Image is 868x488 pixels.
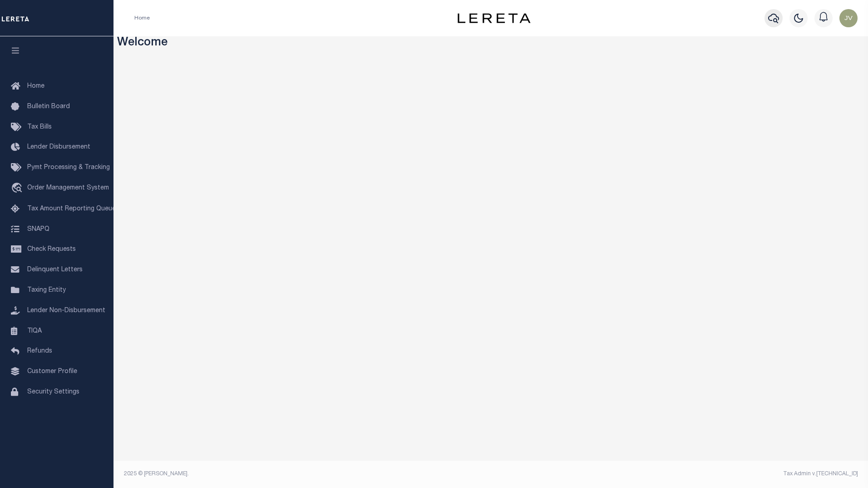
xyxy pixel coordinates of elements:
span: Order Management System [27,185,109,191]
img: logo-dark.svg [458,13,530,23]
span: Lender Disbursement [27,144,90,150]
span: Check Requests [27,246,76,253]
span: Bulletin Board [27,104,70,110]
span: Tax Amount Reporting Queue [27,206,116,212]
span: TIQA [27,328,42,334]
span: Taxing Entity [27,287,66,294]
div: Tax Admin v.[TECHNICAL_ID] [498,470,858,478]
span: Home [27,83,44,90]
span: Delinquent Letters [27,267,83,273]
span: Security Settings [27,389,79,395]
span: Lender Non-Disbursement [27,308,105,314]
h3: Welcome [117,36,865,50]
i: travel_explore [11,183,25,194]
span: Pymt Processing & Tracking [27,164,110,171]
div: 2025 © [PERSON_NAME]. [117,470,491,478]
span: Customer Profile [27,368,77,375]
span: Refunds [27,348,52,354]
img: svg+xml;base64,PHN2ZyB4bWxucz0iaHR0cDovL3d3dy53My5vcmcvMjAwMC9zdmciIHBvaW50ZXItZXZlbnRzPSJub25lIi... [839,9,858,27]
span: SNAPQ [27,226,49,232]
li: Home [134,14,150,22]
span: Tax Bills [27,124,52,130]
